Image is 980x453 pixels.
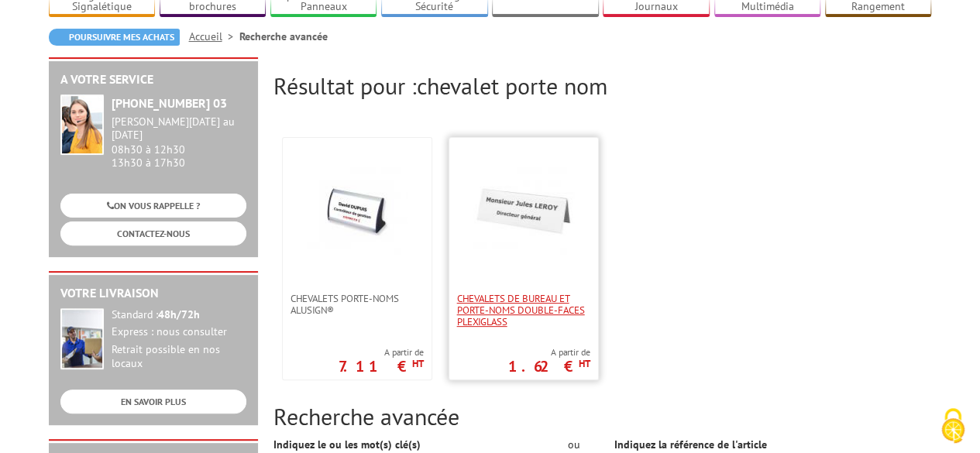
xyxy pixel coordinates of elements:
div: 08h30 à 12h30 13h30 à 17h30 [112,115,246,169]
h2: A votre service [60,73,246,87]
h2: Résultat pour : [273,73,932,98]
img: Chevalets porte-noms AluSign® [307,161,407,262]
div: Express : nous consulter [112,325,246,339]
h2: Recherche avancée [273,403,932,429]
a: Chevalets porte-noms AluSign® [283,293,432,316]
strong: [PHONE_NUMBER] 03 [112,95,227,111]
p: 1.62 € [508,362,590,371]
h2: Votre livraison [60,287,246,300]
div: ou [557,437,590,452]
strong: 48h/72h [158,307,200,321]
a: EN SAVOIR PLUS [60,390,246,414]
div: [PERSON_NAME][DATE] au [DATE] [112,115,246,142]
label: Indiquez la référence de l'article [614,437,766,452]
a: CONTACTEZ-NOUS [60,221,246,245]
span: Chevalets de bureau et porte-noms double-faces plexiglass [457,293,590,328]
img: widget-livraison.jpg [60,308,104,369]
a: Poursuivre mes achats [49,29,180,46]
li: Recherche avancée [239,29,328,44]
span: A partir de [339,346,424,359]
span: A partir de [508,346,590,359]
a: ON VOUS RAPPELLE ? [60,194,246,218]
div: Retrait possible en nos locaux [112,343,246,371]
img: Cookies (fenêtre modale) [934,407,972,445]
button: Cookies (fenêtre modale) [926,400,980,453]
label: Indiquez le ou les mot(s) clé(s) [273,437,421,452]
sup: HT [412,357,424,370]
a: Chevalets de bureau et porte-noms double-faces plexiglass [449,293,598,328]
span: Chevalets porte-noms AluSign® [291,293,424,316]
sup: HT [579,357,590,370]
img: Chevalets de bureau et porte-noms double-faces plexiglass [473,161,574,262]
p: 7.11 € [339,362,424,371]
img: widget-service.jpg [60,94,104,155]
a: Accueil [189,29,239,43]
div: Standard : [112,308,246,322]
span: chevalet porte nom [417,70,607,101]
